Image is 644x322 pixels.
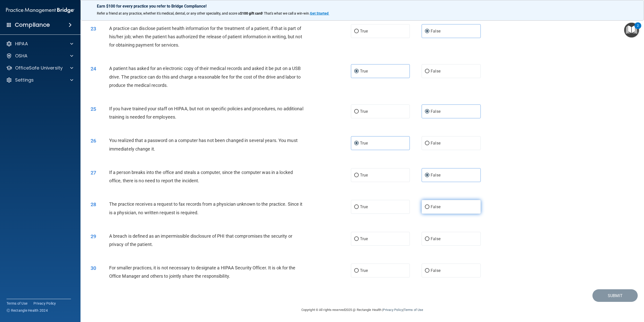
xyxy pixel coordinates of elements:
[6,41,73,47] a: HIPAA
[360,69,368,74] span: True
[91,138,96,144] span: 26
[109,233,292,247] span: A breach is defined as an impermissible disclosure of PHI that compromises the security or privac...
[431,141,440,146] span: False
[310,11,329,15] strong: Get Started
[431,29,440,33] span: False
[354,141,359,145] input: True
[431,69,440,74] span: False
[425,205,429,209] input: False
[354,173,359,177] input: True
[91,26,96,32] span: 23
[425,173,429,177] input: False
[6,53,73,59] a: OSHA
[15,41,28,47] p: HIPAA
[91,201,96,207] span: 28
[109,265,296,279] span: For smaller practices, it is not necessary to designate a HIPAA Security Officer. It is ok for th...
[354,269,359,273] input: True
[360,141,368,146] span: True
[6,65,73,71] a: OfficeSafe University
[637,26,639,32] div: 2
[354,29,359,33] input: True
[431,173,440,177] span: False
[97,4,628,9] p: Earn $100 for every practice you refer to Bridge Compliance!
[15,53,28,59] p: OSHA
[91,233,96,239] span: 29
[7,308,48,313] span: Ⓒ Rectangle Health 2024
[431,236,440,241] span: False
[360,236,368,241] span: True
[360,173,368,177] span: True
[91,106,96,112] span: 25
[97,11,240,15] span: Refer a friend at any practice, whether it's medical, dental, or any other speciality, and score a
[109,26,302,48] span: A practice can disclose patient health information for the treatment of a patient, if that is par...
[33,301,56,306] a: Privacy Policy
[91,265,96,271] span: 30
[91,170,96,176] span: 27
[425,29,429,33] input: False
[310,11,329,15] a: Get Started
[109,138,298,151] span: You realized that a password on a computer has not been changed in several years. You must immedi...
[383,308,403,312] a: Privacy Policy
[240,11,262,15] strong: $100 gift card
[354,69,359,73] input: True
[425,110,429,114] input: False
[404,308,423,312] a: Terms of Use
[6,5,74,15] img: PMB logo
[262,11,310,15] span: ! That's what we call a win-win.
[425,269,429,273] input: False
[270,302,454,318] div: Copyright © All rights reserved 2025 @ Rectangle Health | |
[15,21,50,28] h4: Compliance
[360,204,368,209] span: True
[425,237,429,241] input: False
[354,205,359,209] input: True
[425,141,429,145] input: False
[354,110,359,114] input: True
[109,66,301,88] span: A patient has asked for an electronic copy of their medical records and asked it be put on a USB ...
[15,77,34,83] p: Settings
[91,66,96,72] span: 24
[431,109,440,114] span: False
[425,69,429,73] input: False
[6,77,73,83] a: Settings
[360,109,368,114] span: True
[354,237,359,241] input: True
[431,268,440,273] span: False
[7,301,27,306] a: Terms of Use
[109,170,293,183] span: If a person breaks into the office and steals a computer, since the computer was in a locked offi...
[624,23,639,38] button: Open Resource Center, 2 new notifications
[109,106,303,120] span: If you have trained your staff on HIPAA, but not on specific policies and procedures, no addition...
[360,29,368,33] span: True
[431,204,440,209] span: False
[592,289,638,302] button: Submit
[360,268,368,273] span: True
[15,65,63,71] p: OfficeSafe University
[109,201,303,215] span: The practice receives a request to fax records from a physician unknown to the practice. Since it...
